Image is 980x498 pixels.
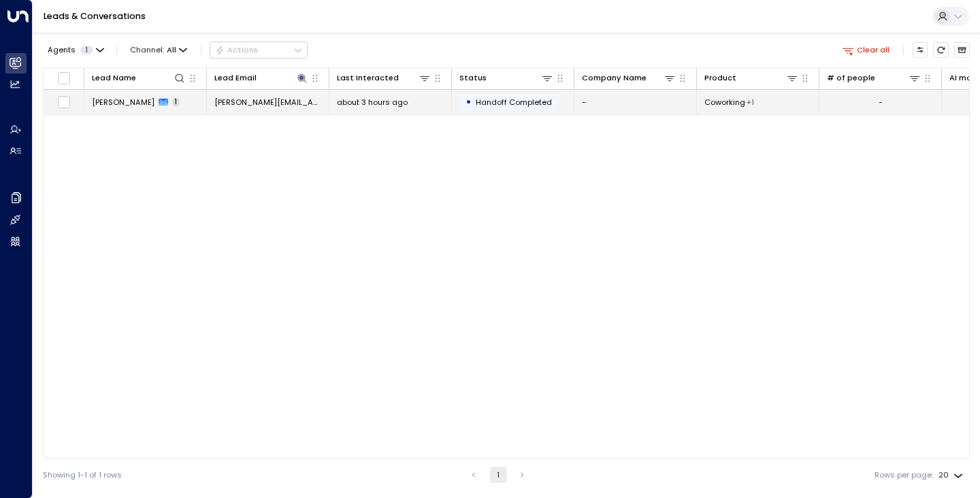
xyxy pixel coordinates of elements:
[210,42,308,58] div: Button group with a nested menu
[80,46,93,55] span: 1
[92,97,154,108] span: Joe Mineo
[933,42,949,58] span: Refresh
[465,93,472,111] div: •
[57,95,71,109] span: Toggle select row
[913,42,928,58] button: Customize
[214,72,257,84] div: Lead Email
[92,72,136,84] div: Lead Name
[44,10,146,22] a: Leads & Conversations
[476,97,552,108] span: Handoff Completed
[48,46,76,54] span: Agents
[465,467,531,483] nav: pagination navigation
[747,97,754,108] div: Physical Office Lease
[43,469,122,481] div: Showing 1-1 of 1 rows
[838,42,894,57] button: Clear all
[582,72,647,84] div: Company Name
[337,97,408,108] span: about 3 hours ago
[337,72,431,84] div: Last Interacted
[43,42,108,57] button: Agents1
[827,72,875,84] div: # of people
[574,90,697,114] td: -
[704,72,736,84] div: Product
[704,72,798,84] div: Product
[126,42,192,57] span: Channel:
[954,42,970,58] button: Archived Leads
[172,97,180,107] span: 1
[459,72,487,84] div: Status
[214,72,308,84] div: Lead Email
[459,72,553,84] div: Status
[704,97,745,108] span: Coworking
[215,45,258,55] div: Actions
[337,72,399,84] div: Last Interacted
[214,97,321,108] span: joe@98capital.com
[875,469,933,481] label: Rows per page:
[582,72,676,84] div: Company Name
[938,467,966,484] div: 20
[57,72,71,85] span: Toggle select all
[827,72,921,84] div: # of people
[92,72,186,84] div: Lead Name
[126,42,192,57] button: Channel:All
[167,46,176,55] span: All
[210,42,308,58] button: Actions
[879,97,883,108] div: -
[490,467,506,483] button: page 1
